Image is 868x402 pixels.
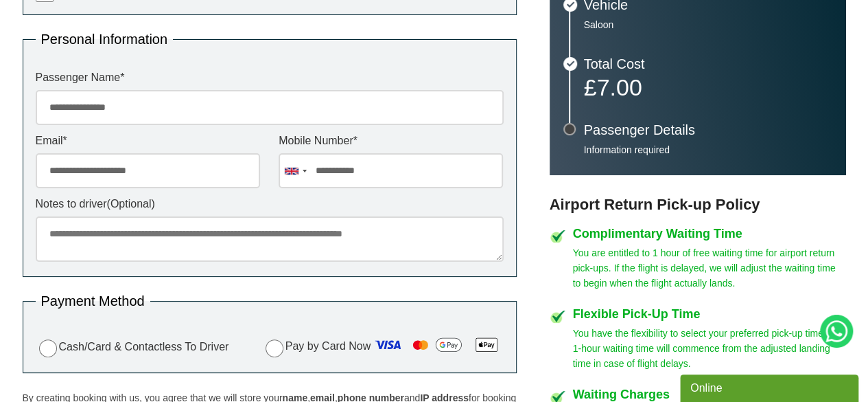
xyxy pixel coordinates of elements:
h4: Complimentary Waiting Time [573,227,846,240]
label: Passenger Name [36,72,504,83]
iframe: chat widget [680,372,861,402]
h3: Airport Return Pick-up Policy [550,196,846,214]
label: Pay by Card Now [262,334,504,360]
label: Mobile Number [279,135,503,146]
label: Cash/Card & Contactless To Driver [36,337,229,357]
input: Pay by Card Now [266,339,283,357]
legend: Payment Method [36,294,150,308]
h3: Passenger Details [584,123,832,137]
p: Information required [584,144,832,156]
legend: Personal Information [36,32,174,46]
h4: Flexible Pick-Up Time [573,308,846,320]
h4: Waiting Charges [573,388,846,401]
p: You have the flexibility to select your preferred pick-up time. The 1-hour waiting time will comm... [573,326,846,371]
span: (Optional) [107,198,155,210]
span: 7.00 [596,74,642,100]
label: Email [36,135,260,146]
p: £ [584,78,832,97]
input: Cash/Card & Contactless To Driver [39,339,57,357]
p: You are entitled to 1 hour of free waiting time for airport return pick-ups. If the flight is del... [573,245,846,291]
h3: Total Cost [584,57,832,71]
div: United Kingdom: +44 [279,154,311,188]
p: Saloon [584,19,832,31]
label: Notes to driver [36,199,504,210]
